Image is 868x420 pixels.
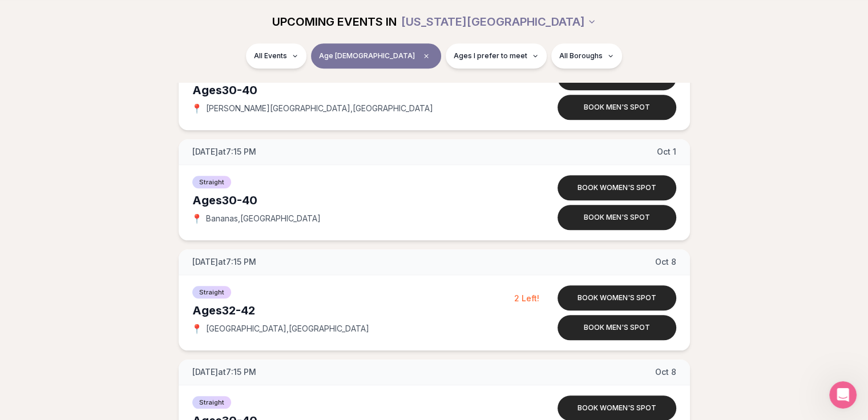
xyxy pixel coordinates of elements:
span: 📍 [192,104,201,113]
span: 📍 [192,324,201,333]
div: Ages 32-42 [192,302,514,318]
span: Bananas , [GEOGRAPHIC_DATA] [206,213,321,224]
button: All Boroughs [551,43,622,68]
span: Oct 1 [657,146,676,157]
span: Oct 8 [655,256,676,268]
span: [DATE] at 7:15 PM [192,146,256,157]
span: [DATE] at 7:15 PM [192,256,256,268]
span: Straight [192,286,231,298]
button: Ages I prefer to meet [446,43,547,68]
span: [DATE] at 7:15 PM [192,366,256,378]
span: 2 Left! [514,293,539,303]
span: Ages I prefer to meet [454,51,527,60]
iframe: Intercom live chat [829,381,857,409]
button: Age [DEMOGRAPHIC_DATA]Clear age [311,43,441,68]
span: Oct 8 [655,366,676,378]
span: UPCOMING EVENTS IN [272,14,397,30]
button: All Events [246,43,306,68]
button: Book men's spot [558,205,676,230]
button: Book women's spot [558,175,676,200]
span: Age [DEMOGRAPHIC_DATA] [319,51,415,60]
button: Book women's spot [558,285,676,310]
button: Book men's spot [558,315,676,340]
span: Straight [192,396,231,409]
span: All Events [254,51,287,60]
span: [GEOGRAPHIC_DATA] , [GEOGRAPHIC_DATA] [206,323,369,334]
span: 📍 [192,214,201,223]
div: Ages 30-40 [192,82,514,98]
span: [PERSON_NAME][GEOGRAPHIC_DATA] , [GEOGRAPHIC_DATA] [206,103,433,114]
span: All Boroughs [559,51,603,60]
button: [US_STATE][GEOGRAPHIC_DATA] [401,9,596,34]
button: Book men's spot [558,95,676,120]
span: Straight [192,176,231,188]
div: Ages 30-40 [192,192,514,208]
span: Clear age [419,49,433,63]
